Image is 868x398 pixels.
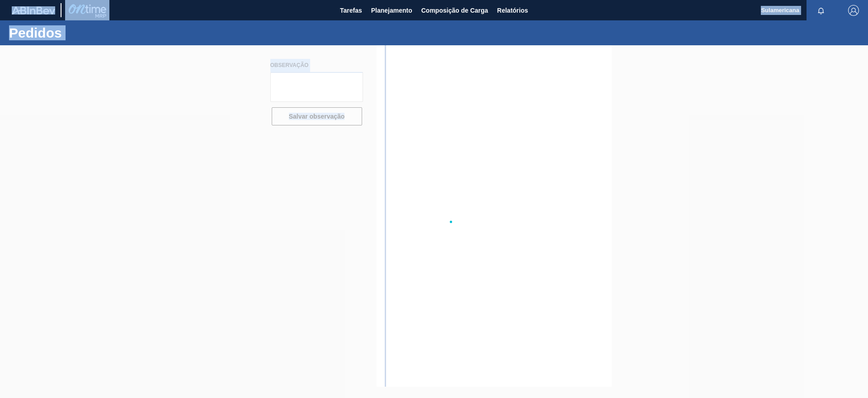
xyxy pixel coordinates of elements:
[9,28,170,38] h1: Pedidos
[421,5,488,16] span: Composição de Carga
[371,5,412,16] span: Planejamento
[340,5,362,16] span: Tarefas
[497,5,528,16] span: Relatórios
[848,5,859,16] img: Logout
[12,6,55,14] img: TNhmsLtSVTkK8tSr43FrP2fwEKptu5GPRR3wAAAABJRU5ErkJggg==
[807,4,835,17] button: Notificações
